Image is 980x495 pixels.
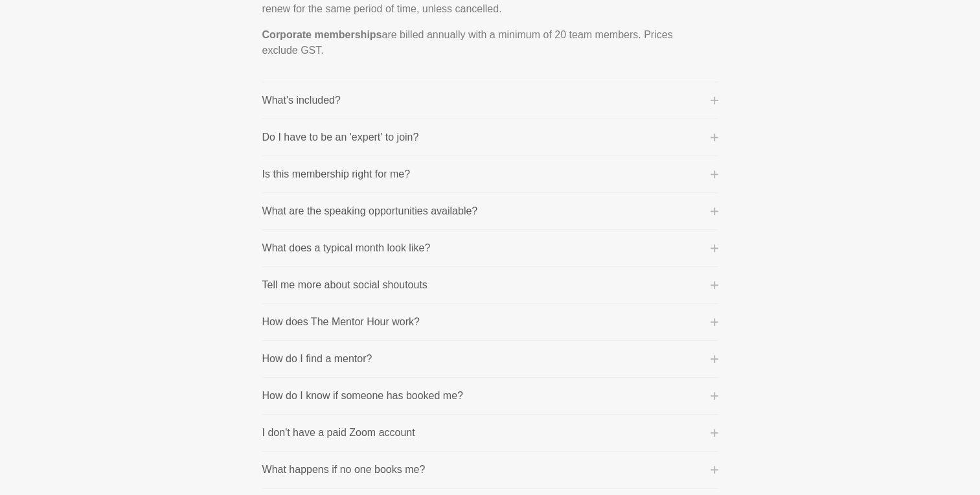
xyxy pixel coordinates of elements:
p: are billed annually with a minimum of 20 team members. Prices exclude GST. [262,27,698,58]
p: Is this membership right for me? [262,167,411,182]
strong: Corporate memberships [262,29,382,40]
p: How do I find a mentor? [262,351,372,367]
p: Do I have to be an 'expert' to join? [262,130,419,145]
p: What happens if no one books me? [262,462,426,478]
button: I don't have a paid Zoom account [262,425,718,441]
button: What are the speaking opportunities available? [262,203,718,219]
button: What's included? [262,93,718,108]
button: Do I have to be an 'expert' to join? [262,130,718,145]
button: Tell me more about social shoutouts [262,277,718,293]
p: What's included? [262,93,341,108]
button: How does The Mentor Hour work? [262,314,718,330]
button: What happens if no one books me? [262,462,718,478]
button: How do I know if someone has booked me? [262,388,718,404]
p: What are the speaking opportunities available? [262,203,478,219]
button: How do I find a mentor? [262,351,718,367]
p: What does a typical month look like? [262,240,431,256]
p: How do I know if someone has booked me? [262,388,463,404]
button: What does a typical month look like? [262,240,718,256]
p: How does The Mentor Hour work? [262,314,420,330]
button: Is this membership right for me? [262,167,718,182]
p: Tell me more about social shoutouts [262,277,427,293]
p: I don't have a paid Zoom account [262,425,415,441]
